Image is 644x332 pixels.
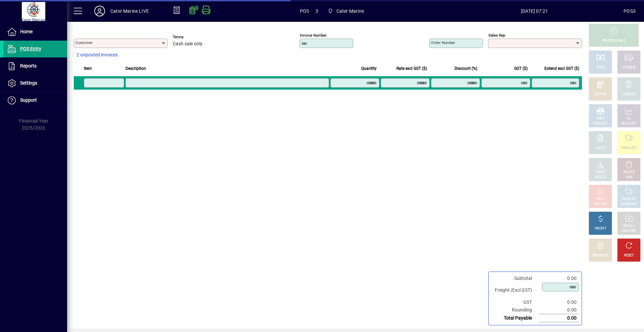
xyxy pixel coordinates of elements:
[300,33,327,38] mat-label: Invoice number
[539,298,579,306] td: 0.00
[3,75,67,92] a: Settings
[539,306,579,314] td: 0.00
[596,170,605,175] div: PRICE
[626,175,632,180] div: LINE
[596,146,605,151] div: NOTE
[316,6,318,16] span: 3
[3,58,67,75] a: Reports
[623,92,636,97] div: CHARGE
[594,92,607,97] div: EFTPOS
[491,306,539,314] td: Rounding
[491,282,539,298] td: Freight (Excl GST)
[3,23,67,40] a: Home
[621,202,637,207] div: SUMMARY
[76,51,118,58] span: 2 unposted invoices
[84,65,92,72] span: Item
[593,121,608,126] div: PRODUCT
[491,275,539,282] td: Subtotal
[336,6,364,16] span: Cater Marine
[623,224,635,229] div: RECALL
[125,65,146,72] span: Description
[544,65,579,72] span: Extend excl GST ($)
[325,5,367,17] span: Cater Marine
[361,65,377,72] span: Quantity
[396,65,427,72] span: Rate excl GST ($)
[602,38,626,43] div: PROCESS SALE
[491,298,539,306] td: GST
[454,65,477,72] span: Discount (%)
[173,35,213,39] span: Terms
[595,226,606,231] div: PROFIT
[300,6,309,16] span: POS
[89,5,110,17] button: Profile
[627,116,631,121] div: GL
[20,29,33,34] span: Home
[445,6,624,16] span: [DATE] 07:21
[491,314,539,322] td: Total Payable
[621,197,636,202] div: PRODUCT
[592,253,608,258] div: DISCOUNT
[623,170,635,175] div: DELETE
[3,92,67,109] a: Support
[594,202,606,207] div: INVOICE
[624,6,636,16] div: POS3
[110,6,149,16] div: Cater Marine LIVE
[596,116,604,121] div: MISC
[431,40,455,45] mat-label: Order number
[488,33,505,38] mat-label: Sales rep
[75,40,93,45] mat-label: Customer
[173,41,203,47] span: Cash sale only
[621,146,636,151] div: PRODUCT
[539,314,579,322] td: 0.00
[514,65,528,72] span: GST ($)
[621,121,637,126] div: ACCOUNT
[20,63,37,68] span: Reports
[596,65,605,70] div: CASH
[596,197,605,202] div: HOLD
[74,49,120,61] button: 2 unposted invoices
[624,253,634,258] div: RESET
[623,65,635,70] div: CHEQUE
[20,97,37,103] span: Support
[20,46,41,51] span: POS Entry
[20,80,37,86] span: Settings
[595,175,606,180] div: SELECT
[622,229,636,234] div: INVOICES
[539,275,579,282] td: 0.00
